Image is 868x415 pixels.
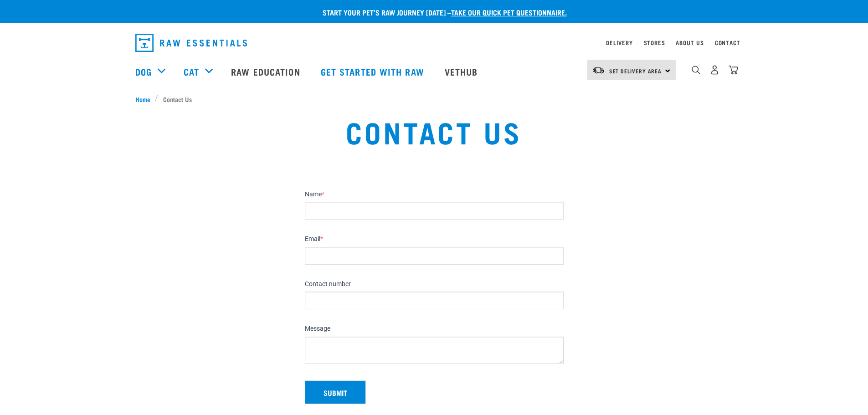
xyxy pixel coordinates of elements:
[135,94,733,104] nav: breadcrumbs
[161,115,707,148] h1: Contact Us
[305,325,564,333] label: Message
[609,69,662,72] span: Set Delivery Area
[312,53,436,90] a: Get started with Raw
[710,65,719,75] img: user.png
[436,53,489,90] a: Vethub
[305,380,366,404] button: Submit
[305,235,564,243] label: Email
[305,190,564,199] label: Name
[644,41,665,44] a: Stores
[305,280,564,288] label: Contact number
[128,30,740,56] nav: dropdown navigation
[135,94,150,104] span: Home
[692,66,700,74] img: home-icon-1@2x.png
[135,34,247,52] img: Raw Essentials Logo
[184,65,199,78] a: Cat
[606,41,632,44] a: Delivery
[451,10,567,14] a: take our quick pet questionnaire.
[135,94,155,104] a: Home
[729,65,738,75] img: home-icon@2x.png
[715,41,740,44] a: Contact
[676,41,704,44] a: About Us
[222,53,311,90] a: Raw Education
[592,66,605,74] img: van-moving.png
[135,65,152,78] a: Dog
